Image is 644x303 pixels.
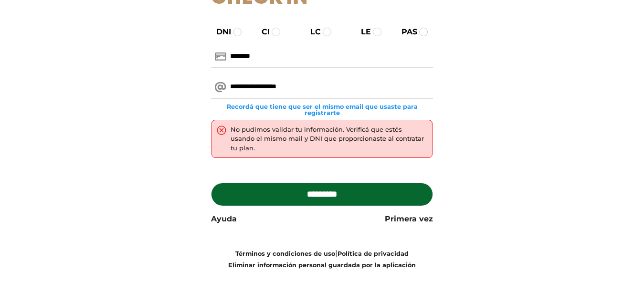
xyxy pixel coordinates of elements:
[211,213,237,225] a: Ayuda
[385,213,433,225] a: Primera vez
[208,26,231,38] label: DNI
[338,250,409,257] a: Política de privacidad
[235,250,335,257] a: Términos y condiciones de uso
[302,26,321,38] label: LC
[231,125,427,153] div: No pudimos validar tu información. Verificá que estés usando el mismo mail y DNI que proporcionas...
[204,248,440,271] div: |
[211,104,433,116] small: Recordá que tiene que ser el mismo email que usaste para registrarte
[352,26,371,38] label: LE
[253,26,270,38] label: CI
[393,26,417,38] label: PAS
[228,261,416,269] a: Eliminar información personal guardada por la aplicación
